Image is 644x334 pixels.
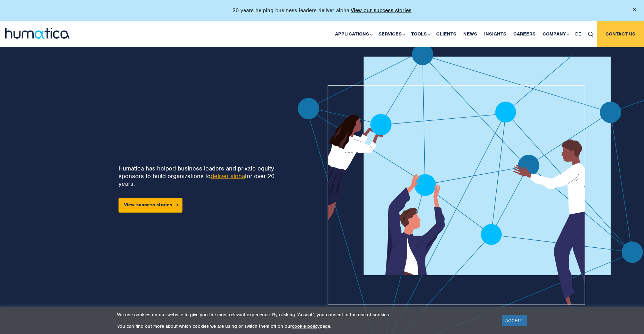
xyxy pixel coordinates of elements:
[119,198,182,213] a: View success stories
[572,21,585,47] a: DE
[408,21,433,47] a: Tools
[460,21,481,47] a: News
[117,312,493,318] p: We use cookies on our website to give you the most relevant experience. By clicking “Accept”, you...
[375,21,408,47] a: Services
[575,31,581,37] span: DE
[351,7,411,14] a: View our success stories
[539,21,572,47] a: Company
[233,7,411,14] p: 20 years helping business leaders deliver alpha.
[5,28,70,39] img: logo
[177,204,179,207] img: arrowicon
[119,165,275,188] p: Humatica has helped business leaders and private equity sponsors to build organizations to for ov...
[510,21,539,47] a: Careers
[502,315,527,326] a: ACCEPT
[597,21,644,47] a: Contact us
[332,21,375,47] a: Applications
[481,21,510,47] a: Insights
[433,21,460,47] a: Clients
[117,323,493,329] p: You can find out more about which cookies we are using or switch them off on our page.
[211,172,245,180] a: deliver alpha
[588,32,593,37] img: search_icon
[292,323,320,329] a: cookie policy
